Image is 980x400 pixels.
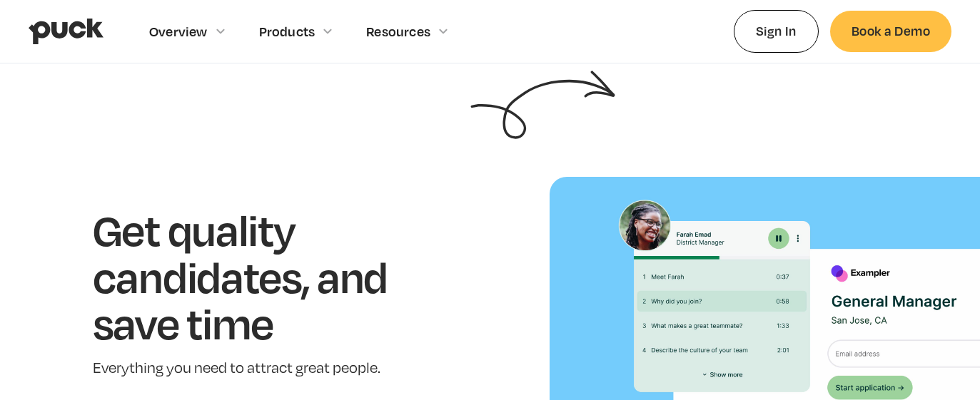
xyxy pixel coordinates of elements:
div: Resources [366,24,430,39]
a: Book a Demo [830,11,951,51]
div: Products [259,24,315,39]
p: Everything you need to attract great people. [93,358,432,379]
a: Sign In [734,10,819,52]
div: Overview [149,24,208,39]
h1: Get quality candidates, and save time [93,206,432,347]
